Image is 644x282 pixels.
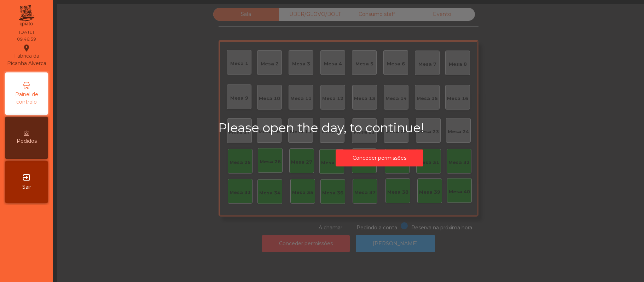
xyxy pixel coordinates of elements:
[17,36,36,42] div: 09:46:59
[19,29,34,35] div: [DATE]
[6,44,47,67] div: Fabrica da Picanha Alverca
[22,173,31,182] i: exit_to_app
[22,44,31,52] i: location_on
[336,149,423,167] button: Conceder permissões
[7,91,46,106] span: Painel de controlo
[17,137,37,145] span: Pedidos
[218,121,540,135] h2: Please open the day, to continue!
[18,4,35,28] img: qpiato
[22,183,31,191] span: Sair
